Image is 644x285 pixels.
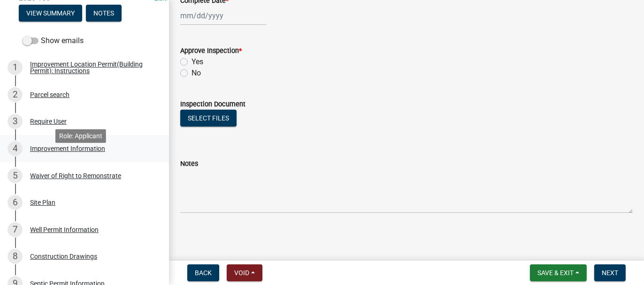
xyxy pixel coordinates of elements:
wm-modal-confirm: Summary [19,10,82,18]
button: Select files [180,110,237,127]
span: Back [195,269,212,277]
div: Improvement Information [30,145,105,152]
label: Inspection Document [180,101,245,108]
button: Save & Exit [530,264,587,281]
div: Role: Applicant [55,129,106,142]
button: Next [594,264,626,281]
div: 7 [8,222,23,237]
div: 4 [8,141,23,156]
div: Require User [30,118,67,125]
div: Construction Drawings [30,253,97,260]
div: Waiver of Right to Remonstrate [30,172,121,179]
div: Site Plan [30,199,55,206]
div: 3 [8,114,23,129]
button: View Summary [19,5,82,22]
label: Yes [192,56,203,67]
label: Notes [180,161,198,167]
label: Show emails [23,35,84,46]
button: Void [227,264,262,281]
label: Approve Inspection [180,48,242,54]
span: Void [234,269,249,277]
wm-modal-confirm: Notes [86,10,122,18]
button: Notes [86,5,122,22]
div: 2 [8,87,23,102]
div: 5 [8,168,23,183]
button: Back [187,264,219,281]
div: 1 [8,60,23,75]
span: Save & Exit [537,269,574,277]
div: Improvement Location Permit(Building Permit): Instructions [30,61,154,74]
div: Parcel search [30,91,69,98]
div: 6 [8,195,23,210]
div: 8 [8,249,23,264]
div: Well Permit Information [30,226,99,233]
span: Next [602,269,618,277]
label: No [192,67,201,79]
input: mm/dd/yyyy [180,6,266,25]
